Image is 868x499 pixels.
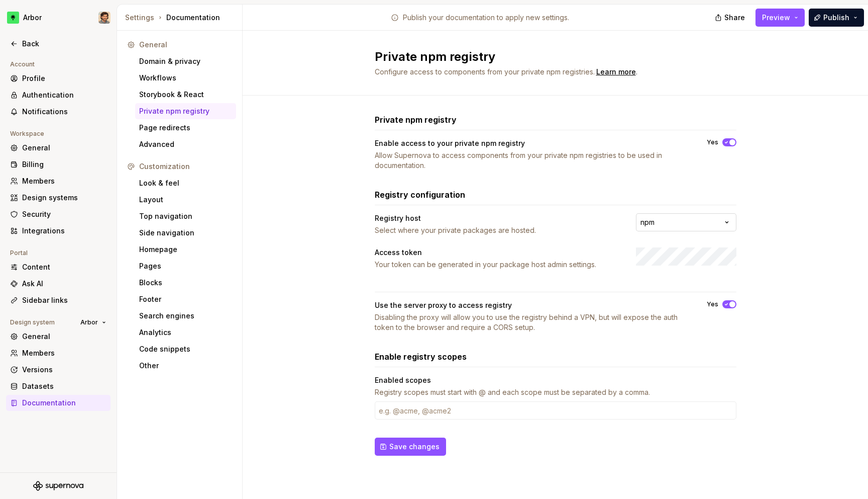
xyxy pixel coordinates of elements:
div: Registry scopes must start with @ and each scope must be separated by a comma. [375,387,736,397]
div: Portal [6,247,32,259]
a: Other [135,358,236,374]
div: Datasets [22,381,106,391]
span: Publish [823,13,849,23]
a: Footer [135,291,236,307]
div: Homepage [139,244,232,255]
div: Security [22,209,106,219]
div: Arbor [23,13,42,23]
h3: Private npm registry [375,114,457,126]
label: Yes [707,138,718,146]
div: Footer [139,294,232,304]
button: Publish [809,9,864,27]
div: Allow Supernova to access components from your private npm registries to be used in documentation. [375,150,689,171]
a: Integrations [6,223,111,239]
a: Layout [135,192,236,208]
input: e.g. @acme, @acme2 [375,401,736,420]
a: Homepage [135,241,236,258]
div: Side navigation [139,228,232,238]
div: Other [139,361,232,371]
div: Pages [139,261,232,271]
div: Notifications [22,107,106,117]
a: Learn more [596,67,636,77]
div: Profile [22,73,106,84]
div: General [22,143,106,153]
div: Versions [22,365,106,375]
svg: Supernova Logo [33,481,83,491]
div: Access token [375,247,422,258]
a: Domain & privacy [135,53,236,69]
div: Content [22,262,106,272]
span: Configure access to components from your private npm registries. [375,67,595,76]
button: Share [710,9,751,27]
div: Billing [22,159,106,170]
div: Integrations [22,226,106,236]
a: Workflows [135,70,236,86]
span: Preview [762,13,790,23]
div: Analytics [139,327,232,338]
div: Use the server proxy to access registry [375,300,512,310]
a: Security [6,206,111,222]
div: Back [22,39,106,49]
a: Datasets [6,378,111,394]
div: General [22,331,106,342]
a: Content [6,259,111,275]
div: Domain & privacy [139,56,232,66]
div: Select where your private packages are hosted. [375,225,618,235]
div: Documentation [125,13,238,23]
div: Top navigation [139,211,232,221]
a: Top navigation [135,208,236,224]
div: Customization [139,161,232,172]
button: Preview [755,9,805,27]
label: Yes [707,300,718,308]
a: Design systems [6,190,111,206]
span: Share [724,13,745,23]
div: Storybook & React [139,90,232,100]
a: Billing [6,156,111,173]
img: cc6e047c-430c-486d-93ac-1f74574091ed.png [7,12,19,24]
h3: Enable registry scopes [375,351,467,363]
span: . [595,68,637,76]
h3: Registry configuration [375,189,465,201]
div: Sidebar links [22,295,106,305]
a: Authentication [6,87,111,103]
div: Ask AI [22,279,106,289]
a: Code snippets [135,341,236,357]
a: Members [6,173,111,189]
a: Storybook & React [135,87,236,103]
a: Versions [6,362,111,378]
span: Save changes [389,442,440,452]
a: Analytics [135,324,236,341]
div: Private npm registry [139,106,232,116]
div: Your token can be generated in your package host admin settings. [375,260,618,270]
div: Search engines [139,311,232,321]
button: Settings [125,13,154,23]
a: Ask AI [6,276,111,292]
button: Save changes [375,438,446,456]
a: Advanced [135,136,236,152]
a: Search engines [135,308,236,324]
div: Enable access to your private npm registry [375,138,525,148]
button: ArborSteven Neamonitakis [2,7,115,29]
div: Layout [139,195,232,205]
a: Page redirects [135,120,236,136]
div: Look & feel [139,178,232,188]
a: Members [6,345,111,361]
div: Advanced [139,139,232,149]
span: Arbor [80,318,98,326]
div: General [139,40,232,50]
div: Workflows [139,73,232,83]
img: Steven Neamonitakis [98,12,111,24]
div: Members [22,176,106,186]
a: Notifications [6,104,111,120]
div: Authentication [22,90,106,100]
div: Code snippets [139,344,232,354]
a: Look & feel [135,175,236,191]
a: Pages [135,258,236,274]
a: Profile [6,70,111,87]
div: Members [22,348,106,358]
div: Blocks [139,278,232,288]
a: Sidebar links [6,292,111,308]
div: Workspace [6,128,48,140]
